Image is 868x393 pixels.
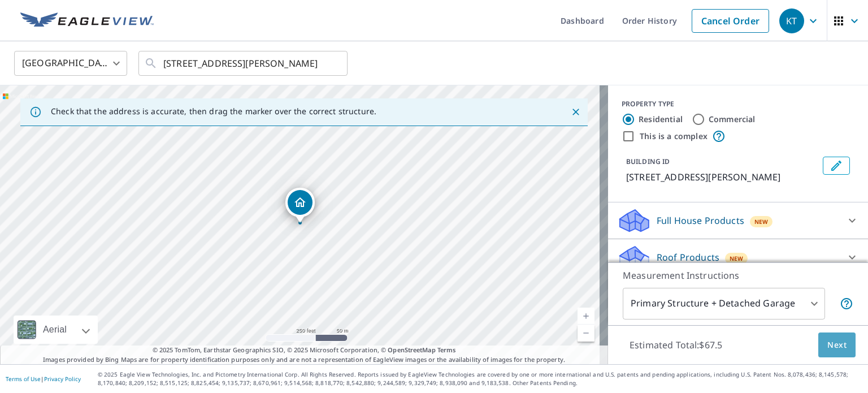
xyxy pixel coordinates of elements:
p: Roof Products [657,251,719,264]
a: Terms [437,346,456,354]
button: Close [568,105,583,119]
p: Estimated Total: $67.5 [620,332,731,357]
a: Terms of Use [6,375,41,383]
span: Next [827,338,847,352]
p: Full House Products [657,214,744,227]
a: Cancel Order [692,9,769,33]
span: New [754,217,769,226]
span: Your report will include the primary structure and a detached garage if one exists. [840,297,853,310]
div: Aerial [40,316,70,344]
span: New [730,254,744,263]
div: Primary Structure + Detached Garage [623,288,825,319]
div: Aerial [14,316,98,344]
img: EV Logo [20,12,154,29]
div: Dropped pin, building 1, Residential property, 6604 Hawthorne Dr Cary, IL 60013 [285,188,315,223]
label: Commercial [709,114,756,125]
a: Privacy Policy [44,375,81,383]
div: Full House ProductsNew [617,207,859,234]
p: BUILDING ID [626,157,670,166]
div: PROPERTY TYPE [622,99,854,109]
div: [GEOGRAPHIC_DATA] [14,47,127,79]
a: Current Level 17, Zoom Out [578,325,594,342]
p: [STREET_ADDRESS][PERSON_NAME] [626,170,818,184]
span: © 2025 TomTom, Earthstar Geographics SIO, © 2025 Microsoft Corporation, © [153,346,456,355]
input: Search by address or latitude-longitude [163,47,324,79]
p: Check that the address is accurate, then drag the marker over the correct structure. [51,106,376,116]
button: Edit building 1 [823,157,850,175]
p: Measurement Instructions [623,269,853,282]
div: Roof ProductsNew [617,244,859,271]
p: © 2025 Eagle View Technologies, Inc. and Pictometry International Corp. All Rights Reserved. Repo... [98,370,862,387]
p: | [6,375,81,382]
label: This is a complex [640,131,708,142]
div: KT [779,8,804,33]
button: Next [818,332,856,358]
label: Residential [639,114,683,125]
a: OpenStreetMap [388,346,435,354]
a: Current Level 17, Zoom In [578,308,594,325]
